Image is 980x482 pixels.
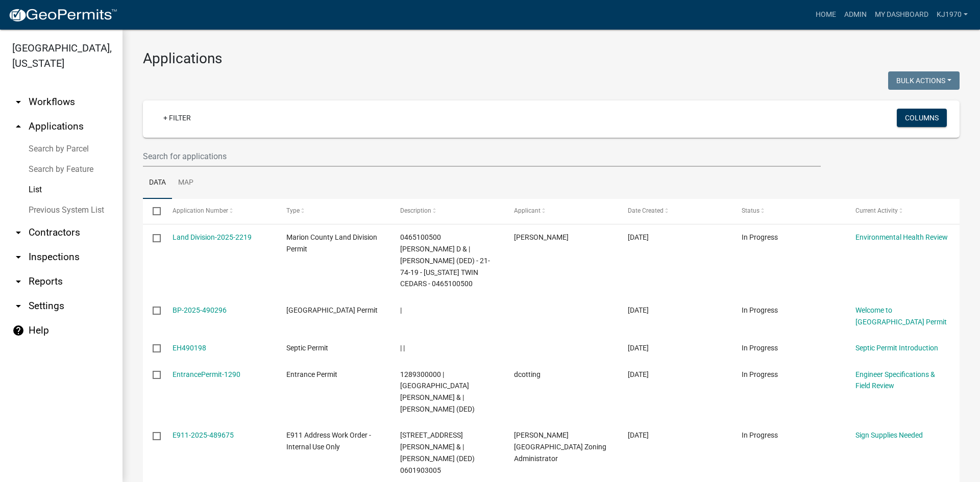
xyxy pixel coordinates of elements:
span: Marion County Land Division Permit [286,233,377,253]
span: 10/09/2025 [628,306,649,314]
a: Environmental Health Review [855,233,948,241]
span: Current Activity [855,207,898,214]
button: Columns [897,109,947,127]
span: In Progress [742,370,778,378]
span: Entrance Permit [286,370,337,378]
i: arrow_drop_down [12,251,24,263]
span: | [400,306,402,314]
span: Bobby Maddaleno [514,233,569,241]
span: Description [400,207,431,214]
span: In Progress [742,431,778,439]
span: Applicant [514,207,541,214]
span: Marion County Building Permit [286,306,378,314]
span: | | [400,344,405,352]
span: Melissa Poffenbarger- Marion County Zoning Administrator [514,431,606,463]
span: Septic Permit [286,344,328,352]
i: arrow_drop_down [12,226,24,239]
a: BP-2025-490296 [173,306,227,314]
span: 1599 Osceola Dr., Knoxville, IA Humphrey, Jerry & | Humphrey, Crystal (DED) 0601903005 [400,431,475,474]
a: Data [143,167,172,199]
span: Date Created [628,207,664,214]
datatable-header-cell: Description [390,199,504,223]
span: In Progress [742,306,778,314]
span: 10/08/2025 [628,431,649,439]
span: E911 Address Work Order - Internal Use Only [286,431,371,451]
a: EntrancePermit-1290 [173,370,240,378]
span: 0465100500 Van Klootwyk, Logan D & | Van Klootwyk, Angela J (DED) - 21-74-19 - INDIANA TWIN CEDAR... [400,233,490,288]
datatable-header-cell: Date Created [618,199,732,223]
span: 10/09/2025 [628,344,649,352]
i: arrow_drop_up [12,120,24,133]
span: In Progress [742,233,778,241]
a: Home [812,5,840,24]
a: Engineer Specifications & Field Review [855,370,935,390]
button: Bulk Actions [888,71,960,90]
datatable-header-cell: Application Number [162,199,276,223]
h3: Applications [143,50,960,67]
span: Application Number [173,207,228,214]
a: Map [172,167,200,199]
a: Septic Permit Introduction [855,344,938,352]
i: arrow_drop_down [12,275,24,288]
span: Type [286,207,300,214]
a: Welcome to [GEOGRAPHIC_DATA] Permit [855,306,947,326]
a: Land Division-2025-2219 [173,233,252,241]
span: In Progress [742,344,778,352]
i: arrow_drop_down [12,300,24,312]
a: My Dashboard [871,5,933,24]
datatable-header-cell: Current Activity [846,199,960,223]
a: Sign Supplies Needed [855,431,923,439]
datatable-header-cell: Applicant [504,199,618,223]
datatable-header-cell: Status [732,199,846,223]
datatable-header-cell: Select [143,199,162,223]
span: 10/08/2025 [628,370,649,378]
a: kj1970 [933,5,972,24]
i: arrow_drop_down [12,96,24,108]
span: Status [742,207,759,214]
span: 10/09/2025 [628,233,649,241]
a: EH490198 [173,344,206,352]
span: 1289300000 | Cottington, David M & | Cottington, Sarah E (DED) [400,370,475,413]
a: + Filter [155,109,199,127]
a: Admin [840,5,871,24]
a: E911-2025-489675 [173,431,234,439]
span: dcotting [514,370,541,378]
datatable-header-cell: Type [276,199,390,223]
i: help [12,324,24,337]
input: Search for applications [143,146,821,167]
